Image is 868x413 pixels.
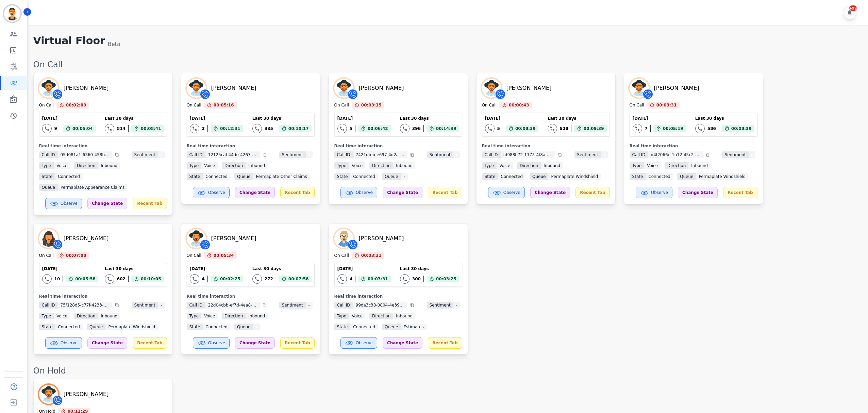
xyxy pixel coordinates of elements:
[334,294,462,299] div: Real time interaction
[235,337,275,349] div: Change State
[517,162,541,169] span: Direction
[33,365,861,376] div: On Hold
[39,385,58,404] img: Avatar
[211,234,256,243] div: [PERSON_NAME]
[61,201,78,206] span: Observe
[645,126,648,131] div: 7
[334,229,353,248] img: Avatar
[187,313,202,319] span: Type
[548,116,607,121] div: Last 30 days
[246,162,268,169] span: inbound
[306,151,313,158] span: -
[279,302,306,309] span: Sentiment
[280,337,314,349] div: Recent Tab
[849,5,857,11] div: +99
[368,276,388,282] span: 00:03:31
[4,5,20,22] img: Bordered avatar
[58,184,127,191] span: Permaplate Appearance Claims
[187,294,315,299] div: Real time interaction
[453,151,460,158] span: -
[630,102,644,109] div: On Call
[482,162,497,169] span: Type
[383,187,422,198] div: Change State
[633,116,686,121] div: [DATE]
[382,324,401,330] span: Queue
[33,59,861,70] div: On Call
[482,173,498,180] span: State
[39,313,54,319] span: Type
[428,187,462,198] div: Recent Tab
[214,102,234,109] span: 00:05:16
[265,126,273,131] div: 335
[190,266,243,271] div: [DATE]
[203,324,230,330] span: connected
[187,162,202,169] span: Type
[203,173,230,180] span: connected
[515,125,536,132] span: 00:08:39
[334,151,353,158] span: Call ID
[349,313,365,319] span: voice
[33,35,105,48] h1: Virtual Floor
[749,151,755,158] span: -
[42,116,96,121] div: [DATE]
[190,116,243,121] div: [DATE]
[234,173,253,180] span: Queue
[356,340,373,346] span: Observe
[665,162,688,169] span: Direction
[393,313,415,319] span: inbound
[488,187,525,198] button: Observe
[340,337,377,349] button: Observe
[66,252,86,259] span: 00:07:08
[187,151,205,158] span: Call ID
[369,162,393,169] span: Direction
[220,125,240,132] span: 00:12:31
[400,266,459,271] div: Last 30 days
[401,324,426,330] span: Estimates
[509,102,529,109] span: 00:00:43
[350,324,378,330] span: connected
[337,116,391,121] div: [DATE]
[334,79,353,98] img: Avatar
[340,187,377,198] button: Observe
[677,173,696,180] span: Queue
[353,151,407,158] span: 7421dfeb-e697-4d2a-af8c-86a6706d8ff5
[497,162,513,169] span: voice
[193,187,230,198] button: Observe
[334,143,462,149] div: Real time interaction
[630,151,648,158] span: Call ID
[482,143,610,149] div: Real time interaction
[187,302,205,309] span: Call ID
[696,173,748,180] span: Permaplate Windshield
[98,313,120,319] span: inbound
[548,173,601,180] span: Permaplate Windshield
[39,79,58,98] img: Avatar
[644,162,661,169] span: voice
[39,324,55,330] span: State
[723,187,757,198] div: Recent Tab
[61,340,78,346] span: Observe
[74,162,98,169] span: Direction
[98,162,120,169] span: inbound
[64,390,109,398] div: [PERSON_NAME]
[39,151,58,158] span: Call ID
[575,187,610,198] div: Recent Tab
[334,102,349,109] div: On Call
[334,313,349,319] span: Type
[187,324,203,330] span: State
[334,162,349,169] span: Type
[482,151,501,158] span: Call ID
[220,276,240,282] span: 00:02:25
[630,143,757,149] div: Real time interaction
[368,125,388,132] span: 00:06:42
[66,102,86,109] span: 00:02:09
[222,162,246,169] span: Direction
[132,151,158,158] span: Sentiment
[39,173,55,180] span: State
[400,116,459,121] div: Last 30 days
[39,302,58,309] span: Call ID
[105,324,158,330] span: Permaplate Windshield
[359,234,404,243] div: [PERSON_NAME]
[39,294,167,299] div: Real time interaction
[141,125,161,132] span: 00:08:41
[54,126,57,131] div: 9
